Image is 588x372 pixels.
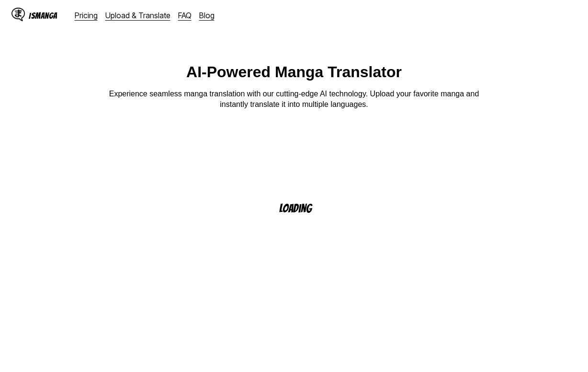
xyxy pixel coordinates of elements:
[102,89,486,110] p: Experience seamless manga translation with our cutting-edge AI technology. Upload your favorite m...
[11,8,75,23] a: IsManga LogoIsManga
[199,11,215,20] a: Blog
[75,11,98,20] a: Pricing
[186,63,402,81] h1: AI-Powered Manga Translator
[105,11,170,20] a: Upload & Translate
[29,11,57,20] div: IsManga
[279,202,324,214] p: Loading
[178,11,192,20] a: FAQ
[11,8,25,21] img: IsManga Logo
